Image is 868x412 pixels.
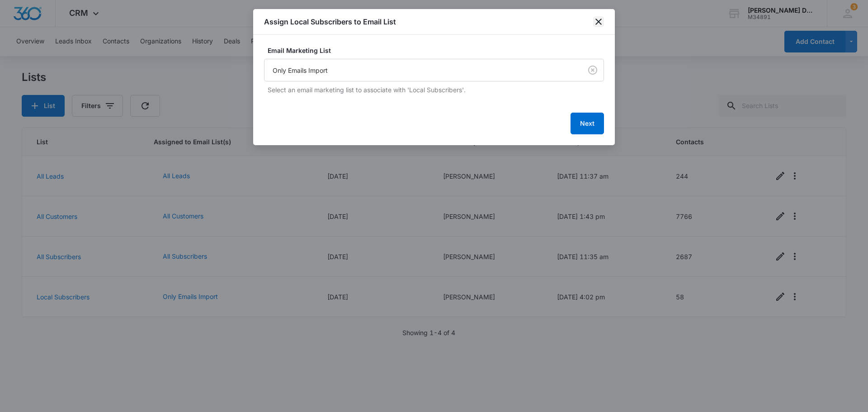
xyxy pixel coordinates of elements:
[571,113,604,134] button: Next
[268,46,608,55] label: Email Marketing List
[264,16,396,27] h1: Assign Local Subscribers to Email List
[585,63,600,77] button: Clear
[593,16,604,27] button: close
[268,85,604,95] p: Select an email marketing list to associate with 'Local Subscribers'.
